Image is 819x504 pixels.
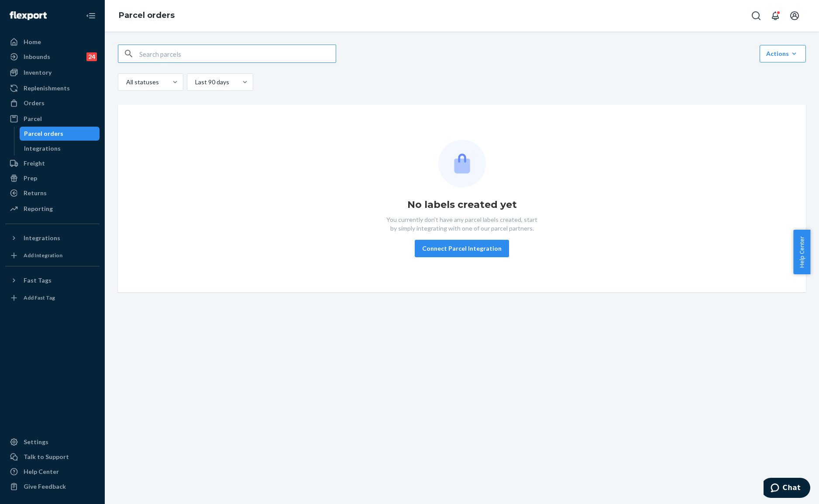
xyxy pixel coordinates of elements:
[24,68,52,77] div: Inventory
[5,171,100,185] a: Prep
[125,78,126,86] input: All statuses
[24,159,45,168] div: Freight
[415,240,509,257] button: Connect Parcel Integration
[5,273,100,287] button: Fast Tags
[24,234,60,242] div: Integrations
[760,45,806,62] button: Actions
[786,7,803,24] button: Open account menu
[10,11,47,20] img: Flexport logo
[24,144,61,153] div: Integrations
[5,81,100,95] a: Replenishments
[5,480,100,494] button: Give Feedback
[139,45,336,62] input: Search parcels
[24,84,70,93] div: Replenishments
[5,35,100,49] a: Home
[5,186,100,200] a: Returns
[747,7,765,24] button: Open Search Box
[24,189,47,197] div: Returns
[5,96,100,110] a: Orders
[194,78,195,86] input: Last 90 days
[24,204,53,213] div: Reporting
[24,38,41,46] div: Home
[385,215,538,233] p: You currently don't have any parcel labels created, start by simply integrating with one of our p...
[24,252,62,259] div: Add Integration
[86,52,97,61] div: 24
[24,438,48,446] div: Settings
[24,99,45,107] div: Orders
[24,174,37,183] div: Prep
[20,127,100,141] a: Parcel orders
[5,50,100,64] a: Inbounds24
[5,450,100,464] button: Talk to Support
[82,7,100,24] button: Close Navigation
[5,112,100,126] a: Parcel
[24,294,55,301] div: Add Fast Tag
[20,142,100,155] a: Integrations
[5,435,100,449] a: Settings
[24,276,52,285] div: Fast Tags
[793,230,810,274] button: Help Center
[5,66,100,79] a: Inventory
[24,129,63,138] div: Parcel orders
[5,291,100,305] a: Add Fast Tag
[24,482,66,491] div: Give Feedback
[764,478,810,500] iframe: Opens a widget where you can chat to one of our agents
[24,452,69,461] div: Talk to Support
[24,52,50,61] div: Inbounds
[5,156,100,170] a: Freight
[24,467,59,476] div: Help Center
[766,49,799,58] div: Actions
[5,231,100,245] button: Integrations
[5,465,100,479] a: Help Center
[5,249,100,262] a: Add Integration
[119,10,175,20] a: Parcel orders
[407,198,517,212] h1: No labels created yet
[24,114,42,123] div: Parcel
[112,3,182,28] ol: breadcrumbs
[438,140,486,187] img: Empty list
[5,202,100,216] a: Reporting
[767,7,784,24] button: Open notifications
